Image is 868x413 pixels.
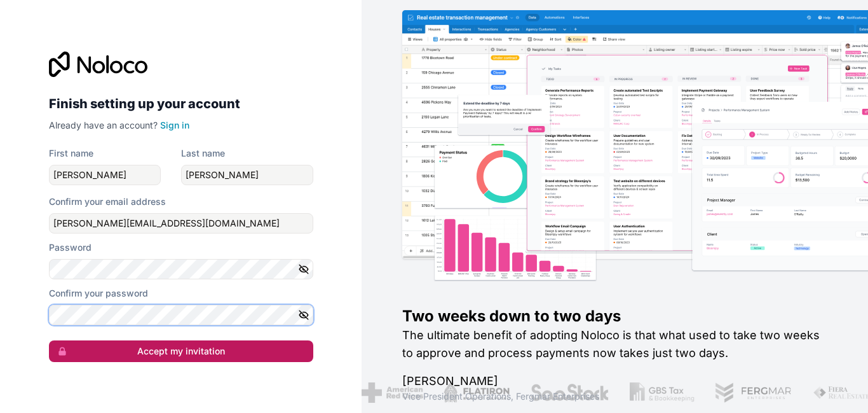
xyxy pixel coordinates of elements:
img: /assets/american-red-cross-BAupjrZR.png [362,382,423,403]
label: Confirm your password [49,287,148,300]
span: Already have an account? [49,120,158,130]
h1: Two weeks down to two days [402,306,827,326]
button: Accept my invitation [49,340,313,362]
input: Email address [49,213,313,234]
label: Last name [181,147,225,160]
h1: Vice President Operations , Fergmar Enterprises [402,390,827,403]
h2: Finish setting up your account [49,92,313,115]
h1: [PERSON_NAME] [402,372,827,390]
label: Confirm your email address [49,195,166,208]
label: Password [49,241,92,254]
input: Password [49,259,313,279]
input: family-name [181,165,313,185]
input: Confirm password [49,305,313,325]
a: Sign in [160,120,189,130]
label: First name [49,147,93,160]
input: given-name [49,165,161,185]
h2: The ultimate benefit of adopting Noloco is that what used to take two weeks to approve and proces... [402,326,827,362]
